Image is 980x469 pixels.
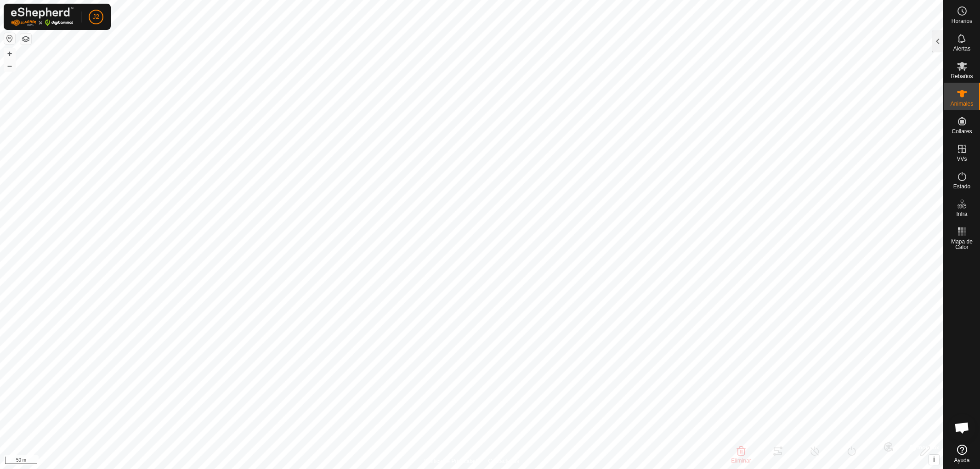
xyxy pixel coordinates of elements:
[951,73,973,79] span: Rebaños
[11,7,74,26] img: Logo Gallagher
[93,12,100,22] span: J2
[4,60,15,71] button: –
[929,455,939,465] button: i
[4,48,15,59] button: +
[956,211,967,217] span: Infra
[944,441,980,467] a: Ayuda
[948,414,976,441] div: Chat abierto
[933,456,935,463] span: i
[952,129,972,134] span: Collares
[946,239,978,250] span: Mapa de Calor
[952,18,972,24] span: Horarios
[20,34,31,45] button: Capas del Mapa
[951,101,973,107] span: Animales
[424,457,477,465] a: Política de Privacidad
[954,458,970,463] span: Ayuda
[4,33,15,44] button: Restablecer Mapa
[953,184,970,189] span: Estado
[488,457,519,465] a: Contáctenos
[957,156,967,162] span: VVs
[953,46,970,51] span: Alertas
